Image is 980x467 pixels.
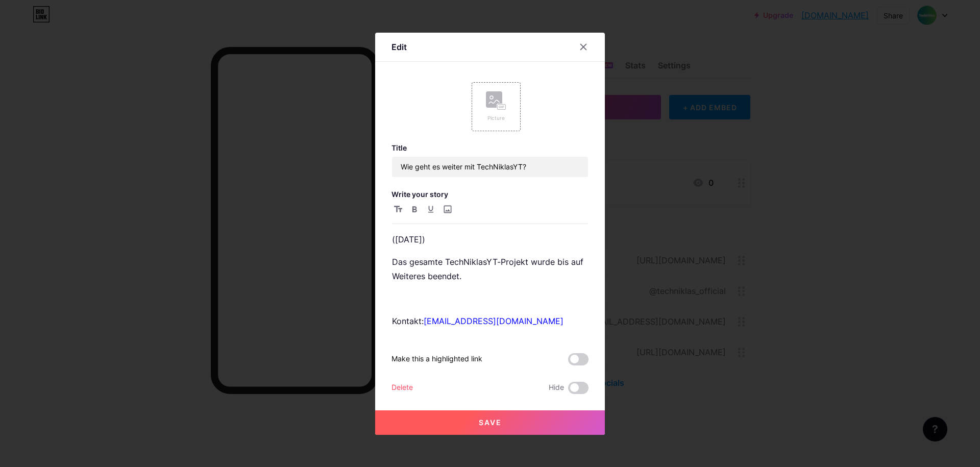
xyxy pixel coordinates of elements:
div: Delete [391,382,413,394]
a: [EMAIL_ADDRESS][DOMAIN_NAME] [424,316,563,326]
button: Save [375,410,605,435]
div: Picture [486,114,506,122]
span: Hide [549,382,564,394]
p: ([DATE]) [392,232,588,247]
div: Make this a highlighted link [391,353,482,365]
h3: Title [391,143,589,152]
div: Edit [391,41,407,53]
input: Title [392,157,588,177]
span: Save [479,418,502,427]
h3: Write your story [391,190,589,199]
p: Kontakt: [392,314,588,328]
p: Das gesamte TechNiklasYT-Projekt wurde bis auf Weiteres beendet. [392,255,588,283]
